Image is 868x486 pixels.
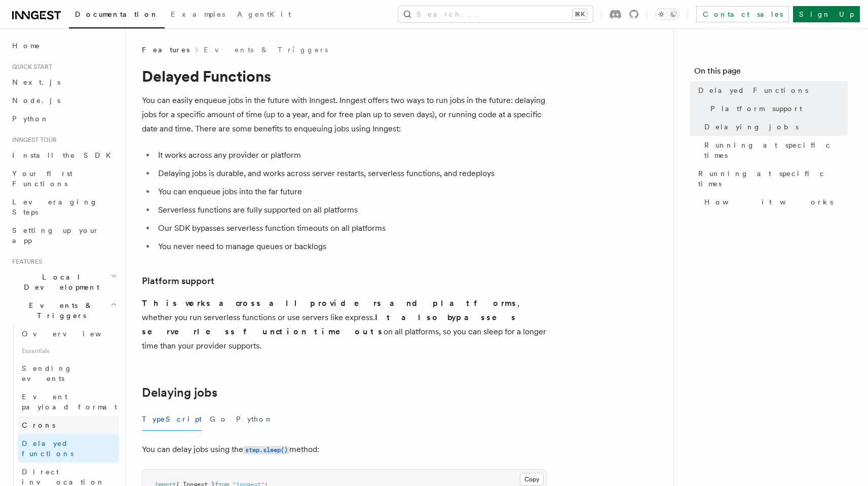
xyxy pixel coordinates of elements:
a: Events & Triggers [204,45,328,55]
button: Copy [520,473,544,486]
button: Toggle dark mode [655,8,680,20]
a: Delayed functions [18,434,119,463]
a: Running at specific times [694,164,848,193]
span: Node.js [12,96,60,105]
a: Platform support [142,274,214,288]
button: Python [236,408,273,431]
span: Features [142,45,190,55]
h4: On this page [694,65,848,81]
span: AgentKit [237,10,291,18]
span: Crons [22,421,55,429]
a: Python [8,110,119,128]
span: Running at specific times [698,168,848,189]
a: Running at specific times [700,136,848,164]
span: Documentation [75,10,159,18]
li: Our SDK bypasses serverless function timeouts on all platforms [155,221,547,235]
button: TypeScript [142,408,202,431]
span: Setting up your app [12,226,99,245]
span: Quick start [8,63,52,71]
a: How it works [700,193,848,211]
code: step.sleep() [243,446,289,455]
span: Local Development [8,272,110,292]
a: Platform support [706,99,848,118]
span: Delayed functions [22,439,73,458]
h1: Delayed Functions [142,67,547,85]
li: You never need to manage queues or backlogs [155,239,547,254]
a: Documentation [69,3,165,28]
p: You can easily enqueue jobs in the future with Inngest. Inngest offers two ways to run jobs in th... [142,93,547,136]
a: Install the SDK [8,146,119,164]
a: Crons [18,416,119,434]
a: Node.js [8,91,119,110]
button: Local Development [8,268,119,296]
span: Direct invocation [22,468,105,486]
li: Serverless functions are fully supported on all platforms [155,203,547,217]
span: Inngest tour [8,136,57,144]
span: How it works [704,197,833,207]
span: Next.js [12,78,60,86]
a: Event payload format [18,388,119,416]
a: Setting up your app [8,221,119,250]
a: Your first Functions [8,164,119,193]
span: Delaying jobs [704,122,799,132]
a: Delaying jobs [700,118,848,136]
span: Python [12,115,49,123]
a: Home [8,37,119,55]
p: , whether you run serverless functions or use servers like express. on all platforms, so you can ... [142,296,547,353]
span: Examples [171,10,225,18]
a: Leveraging Steps [8,193,119,221]
li: Delaying jobs is durable, and works across server restarts, serverless functions, and redeploys [155,166,547,181]
span: Your first Functions [12,169,72,188]
a: Examples [165,3,231,27]
a: Next.js [8,73,119,91]
a: Contact sales [696,6,789,22]
button: Events & Triggers [8,296,119,325]
a: step.sleep() [243,444,289,454]
a: Delayed Functions [694,81,848,99]
span: Features [8,258,42,266]
span: Event payload format [22,393,117,411]
span: Sending events [22,364,72,383]
span: Essentials [18,343,119,359]
span: Overview [22,330,126,338]
button: Go [210,408,228,431]
button: Search...⌘K [398,6,593,22]
strong: This works across all providers and platforms [142,298,517,308]
span: Install the SDK [12,151,117,159]
li: It works across any provider or platform [155,148,547,162]
span: Delayed Functions [698,85,808,95]
span: Running at specific times [704,140,848,160]
p: You can delay jobs using the method: [142,442,547,457]
li: You can enqueue jobs into the far future [155,185,547,199]
span: Home [12,41,41,51]
span: Events & Triggers [8,300,110,321]
a: AgentKit [231,3,297,27]
a: Sending events [18,359,119,388]
span: Platform support [710,103,802,114]
span: Leveraging Steps [12,198,98,216]
a: Sign Up [793,6,860,22]
a: Delaying jobs [142,386,217,400]
a: Overview [18,325,119,343]
kbd: ⌘K [573,9,587,19]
